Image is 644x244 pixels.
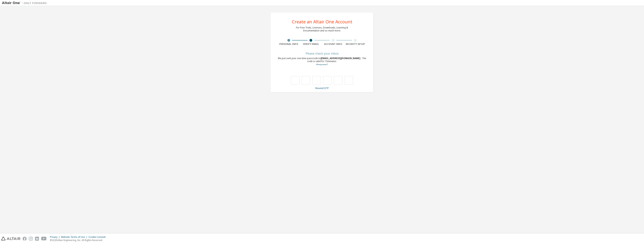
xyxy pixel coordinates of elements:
a: Go back to the registration form [316,63,328,66]
div: Website Terms of Use [61,236,89,239]
div: For Free Trials, Licenses, Downloads, Learning & Documentation and so much more. [296,26,348,32]
div: Personal Info [278,43,300,46]
div: Security Setup [344,43,367,46]
img: instagram.svg [29,237,33,241]
div: We just sent your one-time passcode to . The code is valid for 15 minutes. [278,57,366,66]
p: © 2025 Altair Engineering, Inc. All Rights Reserved. [50,239,108,242]
div: Privacy [50,236,61,239]
a: Resend OTP [315,87,329,90]
img: youtube.svg [41,237,47,241]
img: linkedin.svg [35,237,39,241]
div: Account Info [322,43,344,46]
span: [EMAIL_ADDRESS][DOMAIN_NAME] [321,57,361,60]
div: Create an Altair One Account [292,19,352,24]
div: Cookie Consent [89,236,108,239]
div: Please check your inbox [278,52,366,55]
img: facebook.svg [23,237,27,241]
img: altair_logo.svg [1,237,20,241]
img: Altair One [2,1,49,5]
div: Verify Email [300,43,322,46]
